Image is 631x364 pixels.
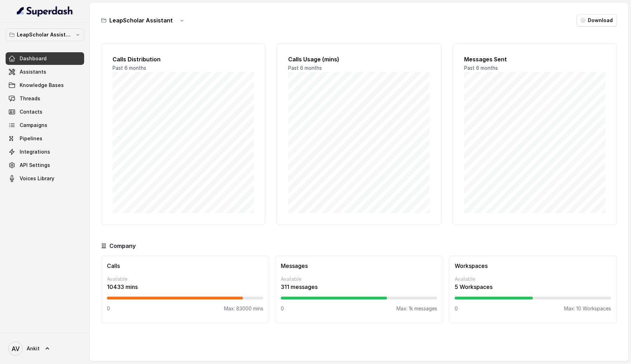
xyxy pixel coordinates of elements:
a: Campaigns [6,119,84,132]
h3: Messages [281,262,437,270]
span: Past 6 months [113,65,146,71]
h3: Calls [107,262,263,270]
a: Dashboard [6,52,84,65]
p: Available [455,276,611,283]
a: Assistants [6,66,84,78]
h2: Calls Usage (mins) [288,55,429,63]
p: 0 [107,305,110,312]
a: Voices Library [6,172,84,185]
a: Ankit [6,339,84,358]
text: AV [12,345,20,352]
span: Threads [20,95,40,102]
span: Pipelines [20,135,42,142]
span: Ankit [27,345,40,352]
h3: Workspaces [455,262,611,270]
p: 311 messages [281,283,437,291]
p: Max: 83000 mins [224,305,263,312]
a: Threads [6,92,84,105]
h2: Messages Sent [464,55,605,63]
p: Available [107,276,263,283]
h3: Company [109,242,136,250]
span: Integrations [20,148,50,155]
span: Assistants [20,68,46,75]
h3: LeapScholar Assistant [109,16,173,25]
img: light.svg [17,6,73,17]
p: Available [281,276,437,283]
span: Contacts [20,108,42,115]
span: Past 6 months [288,65,322,71]
span: Voices Library [20,175,54,182]
a: Contacts [6,106,84,118]
button: Download [577,14,617,27]
a: API Settings [6,159,84,171]
p: 5 Workspaces [455,283,611,291]
a: Knowledge Bases [6,79,84,92]
span: Dashboard [20,55,47,62]
p: Max: 1k messages [396,305,437,312]
p: 0 [455,305,458,312]
button: LeapScholar Assistant [6,28,84,41]
span: API Settings [20,162,50,169]
a: Pipelines [6,132,84,145]
p: LeapScholar Assistant [17,31,73,39]
a: Integrations [6,146,84,158]
p: 10433 mins [107,283,263,291]
span: Past 6 months [464,65,498,71]
span: Knowledge Bases [20,82,64,89]
span: Campaigns [20,122,47,129]
p: 0 [281,305,284,312]
p: Max: 10 Workspaces [564,305,611,312]
h2: Calls Distribution [113,55,254,63]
